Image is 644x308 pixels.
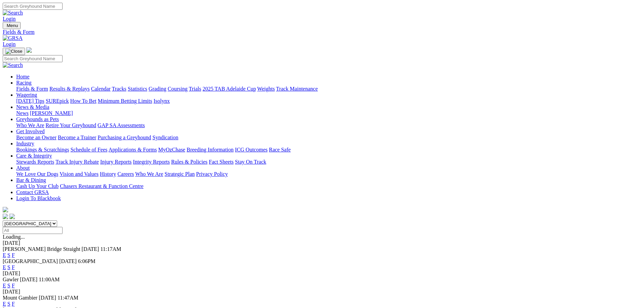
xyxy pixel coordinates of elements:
a: Stewards Reports [16,159,54,165]
span: 11:17AM [100,246,121,252]
a: Strategic Plan [165,171,195,177]
a: We Love Our Dogs [16,171,58,177]
img: logo-grsa-white.png [3,207,8,212]
a: E [3,264,6,270]
a: Track Maintenance [276,86,318,92]
img: Close [5,49,22,54]
a: Injury Reports [100,159,132,165]
a: Cash Up Your Club [16,183,58,189]
a: Rules & Policies [171,159,208,165]
a: ICG Outcomes [235,147,267,152]
img: facebook.svg [3,214,8,219]
span: [DATE] [39,295,56,301]
a: Fact Sheets [209,159,234,165]
a: Become an Owner [16,135,56,140]
a: How To Bet [70,98,97,104]
a: S [7,252,10,258]
a: Purchasing a Greyhound [98,135,151,140]
a: History [100,171,116,177]
a: Statistics [128,86,147,92]
a: Login [3,41,16,47]
a: Get Involved [16,128,45,134]
a: Login [3,16,16,22]
a: F [12,264,15,270]
a: Home [16,74,29,79]
a: Race Safe [269,147,290,152]
a: Fields & Form [3,29,641,35]
a: Become a Trainer [58,135,96,140]
div: Care & Integrity [16,159,641,165]
div: Industry [16,147,641,153]
a: Syndication [152,135,178,140]
a: Track Injury Rebate [55,159,99,165]
span: [GEOGRAPHIC_DATA] [3,258,58,264]
a: Calendar [91,86,111,92]
button: Toggle navigation [3,22,21,29]
a: Minimum Betting Limits [98,98,152,104]
a: [DATE] Tips [16,98,44,104]
a: Schedule of Fees [70,147,107,152]
div: [DATE] [3,289,641,295]
a: Careers [117,171,134,177]
span: 11:00AM [39,277,60,282]
a: F [12,301,15,307]
a: Retire Your Greyhound [46,122,96,128]
a: Weights [257,86,275,92]
a: Isolynx [153,98,170,104]
a: Trials [189,86,201,92]
a: S [7,301,10,307]
span: [DATE] [81,246,99,252]
span: [DATE] [59,258,77,264]
a: MyOzChase [158,147,185,152]
a: Tracks [112,86,126,92]
a: Privacy Policy [196,171,228,177]
div: Racing [16,86,641,92]
a: Racing [16,80,31,86]
a: GAP SA Assessments [98,122,145,128]
a: E [3,283,6,288]
a: Login To Blackbook [16,195,61,201]
a: SUREpick [46,98,69,104]
a: Bar & Dining [16,177,46,183]
img: logo-grsa-white.png [26,47,32,53]
span: 6:06PM [78,258,96,264]
a: F [12,252,15,258]
div: [DATE] [3,270,641,277]
a: Fields & Form [16,86,48,92]
div: Bar & Dining [16,183,641,189]
a: Who We Are [135,171,163,177]
span: Mount Gambier [3,295,38,301]
img: Search [3,62,23,68]
a: F [12,283,15,288]
a: Stay On Track [235,159,266,165]
a: S [7,264,10,270]
a: Greyhounds as Pets [16,116,59,122]
a: Industry [16,141,34,146]
a: News & Media [16,104,49,110]
a: E [3,301,6,307]
a: Chasers Restaurant & Function Centre [60,183,143,189]
a: Grading [149,86,166,92]
div: Greyhounds as Pets [16,122,641,128]
div: News & Media [16,110,641,116]
a: Results & Replays [49,86,90,92]
a: 2025 TAB Adelaide Cup [202,86,256,92]
img: GRSA [3,35,23,41]
a: Bookings & Scratchings [16,147,69,152]
span: Menu [7,23,18,28]
a: Wagering [16,92,37,98]
a: [PERSON_NAME] [30,110,73,116]
a: About [16,165,30,171]
a: Contact GRSA [16,189,49,195]
button: Toggle navigation [3,48,25,55]
a: Applications & Forms [109,147,157,152]
span: [DATE] [20,277,38,282]
div: About [16,171,641,177]
span: 11:47AM [57,295,78,301]
span: Gawler [3,277,19,282]
span: Loading... [3,234,25,240]
input: Search [3,55,63,62]
a: Vision and Values [59,171,98,177]
a: S [7,283,10,288]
